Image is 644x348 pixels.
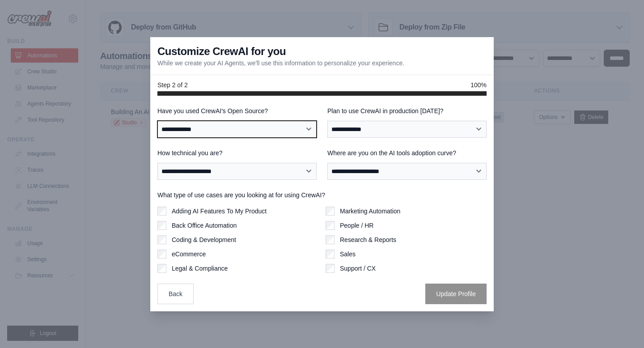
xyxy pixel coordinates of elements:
label: Legal & Compliance [172,264,228,273]
span: Step 2 of 2 [157,81,188,89]
label: Adding AI Features To My Product [172,207,267,216]
p: While we create your AI Agents, we'll use this information to personalize your experience. [157,59,404,68]
label: How technical you are? [157,149,317,157]
label: Support / CX [340,264,376,273]
label: Back Office Automation [172,221,237,230]
h3: Customize CrewAI for you [157,44,286,59]
label: Coding & Development [172,235,236,244]
button: Back [157,284,194,304]
span: 100% [470,81,487,89]
label: What type of use cases are you looking at for using CrewAI? [157,191,487,199]
label: Marketing Automation [340,207,400,216]
label: Have you used CrewAI's Open Source? [157,106,317,115]
label: Sales [340,250,356,259]
label: eCommerce [172,250,206,259]
iframe: Chat Widget [599,305,644,348]
label: Research & Reports [340,235,396,244]
label: People / HR [340,221,373,230]
button: Update Profile [425,284,487,304]
label: Where are you on the AI tools adoption curve? [327,149,487,157]
label: Plan to use CrewAI in production [DATE]? [327,106,487,115]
